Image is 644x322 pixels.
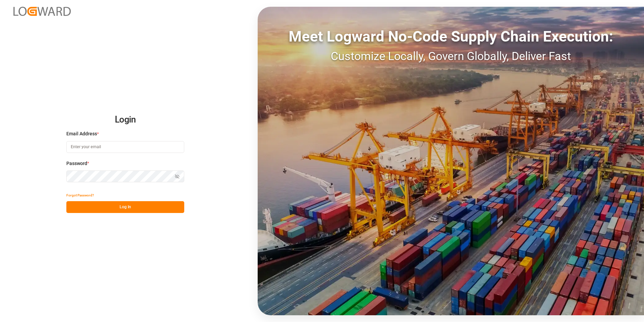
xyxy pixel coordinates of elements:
[66,141,184,153] input: Enter your email
[13,7,71,16] img: Logward_new_orange.png
[66,189,94,201] button: Forgot Password?
[66,160,87,167] span: Password
[66,109,184,131] h2: Login
[66,130,97,137] span: Email Address
[66,201,184,213] button: Log In
[258,25,644,48] div: Meet Logward No-Code Supply Chain Execution:
[258,48,644,65] div: Customize Locally, Govern Globally, Deliver Fast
